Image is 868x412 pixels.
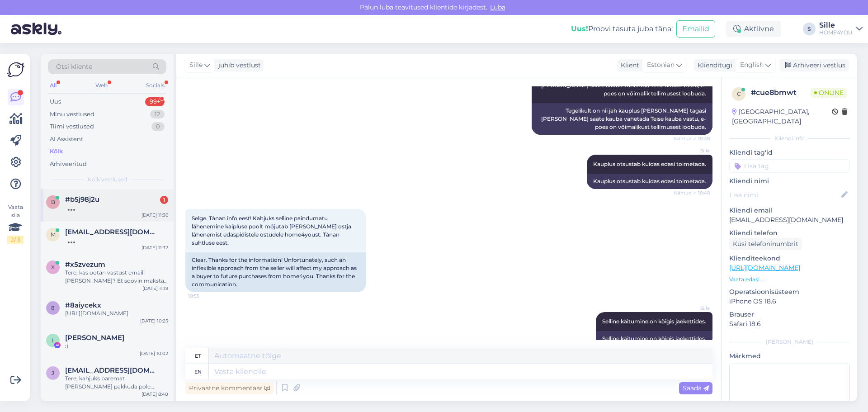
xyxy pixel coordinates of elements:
span: c [737,90,741,97]
div: et [195,348,201,364]
div: [GEOGRAPHIC_DATA], [GEOGRAPHIC_DATA] [732,107,832,126]
span: 8 [51,304,55,311]
div: :) [65,342,168,350]
div: Aktiivne [726,21,781,37]
div: Uus [50,97,61,106]
span: English [740,60,764,70]
div: 12 [150,110,165,119]
span: Sille [189,60,203,70]
div: [DATE] 11:36 [142,212,168,218]
button: Emailid [676,20,715,38]
span: #8aiycekx [65,301,101,309]
p: Vaata edasi ... [729,275,850,284]
p: Kliendi email [729,206,850,215]
div: Clear. Thanks for the information! Unfortunately, such an inflexible approach from the seller wil... [185,252,366,292]
p: Kliendi telefon [729,228,850,238]
b: Uus! [571,24,588,33]
div: # cue8bmwt [751,87,811,98]
div: Tegelikult on nii jah kauplus [PERSON_NAME] tagasi [PERSON_NAME] saate kauba vahetada Teise kauba... [532,103,712,135]
div: 0 [151,122,165,131]
p: Operatsioonisüsteem [729,287,850,297]
div: [DATE] 10:25 [140,317,168,324]
input: Lisa nimi [730,190,840,200]
div: Privaatne kommentaar [185,382,274,394]
a: [URL][DOMAIN_NAME] [729,264,800,272]
div: en [194,364,202,379]
div: [DATE] 8:40 [142,391,168,398]
div: [PERSON_NAME] [729,338,850,346]
div: 99+ [145,97,165,106]
span: 10:55 [188,293,222,299]
div: [URL][DOMAIN_NAME] [65,309,168,317]
span: b [51,199,55,205]
span: Kauplus otsustab kuidas edasi toimetada. [593,161,706,167]
span: Nähtud ✓ 10:48 [674,135,710,142]
p: iPhone OS 18.6 [729,297,850,306]
span: Nähtud ✓ 10:48 [674,189,710,196]
p: Kliendi tag'id [729,148,850,157]
p: Klienditeekond [729,254,850,263]
div: Minu vestlused [50,110,94,119]
div: Klienditugi [694,61,732,70]
span: Online [811,88,847,98]
p: Brauser [729,310,850,319]
div: Vaata siia [7,203,24,244]
span: Sille [676,147,710,154]
div: juhib vestlust [215,61,261,70]
div: S [803,23,816,35]
span: Ivar Lõhmus [65,334,124,342]
div: Kliendi info [729,134,850,142]
p: Kliendi nimi [729,176,850,186]
div: Selline käitumine on kõigis jaekettides. [596,331,712,346]
div: Proovi tasuta juba täna: [571,24,673,34]
div: HOME4YOU [819,29,853,36]
span: Selline käitumine on kõigis jaekettides. [602,318,706,325]
div: Tere, kas ootan vastust emaili [PERSON_NAME]? Et soovin maksta [PERSON_NAME], mis kellani Laagri ... [65,269,168,285]
div: 1 [160,196,168,204]
div: [DATE] 11:32 [142,244,168,251]
div: 2 / 3 [7,236,24,244]
span: Estonian [647,60,675,70]
div: Küsi telefoninumbrit [729,238,802,250]
span: Selge. Tànan info eest! Kahjuks selline paindumatu láhenemine kaipluse poolt môjutab [PERSON_NAME... [192,215,353,246]
span: #x5zvezum [65,260,105,269]
span: m [51,231,56,238]
div: AI Assistent [50,135,83,144]
div: Tere, kahjuks paremat [PERSON_NAME] pakkuda pole võimalik. [65,374,168,391]
img: Askly Logo [7,61,24,78]
div: [DATE] 11:19 [142,285,168,292]
span: Luba [487,3,508,11]
p: Märkmed [729,351,850,361]
span: I [52,337,54,344]
div: Tiimi vestlused [50,122,94,131]
div: Web [94,80,109,91]
span: marikene75@gmail.com [65,228,159,236]
div: Arhiveeri vestlus [779,59,849,71]
div: [DATE] 10:02 [140,350,168,357]
span: Sille [676,305,710,312]
span: Joko.estonia@gmail.com [65,366,159,374]
p: [EMAIL_ADDRESS][DOMAIN_NAME] [729,215,850,225]
span: Kõik vestlused [88,175,127,184]
span: Saada [683,384,709,392]
span: x [51,264,55,270]
div: All [48,80,58,91]
span: Otsi kliente [56,62,92,71]
div: Socials [144,80,166,91]
span: J [52,369,54,376]
div: Klient [617,61,639,70]
div: Kõik [50,147,63,156]
a: SilleHOME4YOU [819,22,863,36]
p: Safari 18.6 [729,319,850,329]
div: Kauplus otsustab kuidas edasi toimetada. [587,174,712,189]
input: Lisa tag [729,159,850,173]
div: Arhiveeritud [50,160,87,169]
span: #b5j98j2u [65,195,99,204]
div: Sille [819,22,853,29]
